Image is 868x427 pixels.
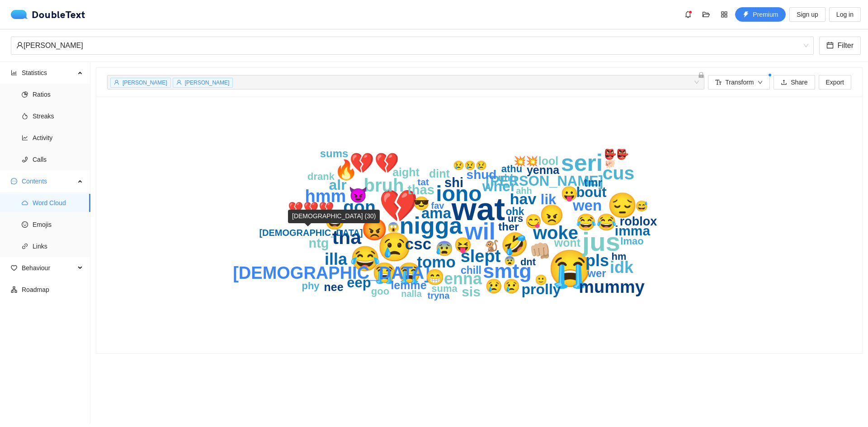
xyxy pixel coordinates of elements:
[826,42,834,50] span: calendar
[837,40,854,51] span: Filter
[22,172,75,190] span: Contents
[699,7,713,22] button: folder-open
[743,11,749,19] span: thunderbolt
[33,216,83,234] span: Emojis
[22,200,28,206] span: cloud
[454,236,472,253] text: 😝
[461,264,481,276] text: chill
[554,236,581,249] text: wont
[33,107,83,125] span: Streaks
[607,191,638,220] text: 😔
[561,185,578,202] text: 😛
[461,247,501,266] text: slept
[579,277,645,296] text: mummy
[233,263,430,282] text: [DEMOGRAPHIC_DATA]
[467,168,497,182] text: shud
[431,283,458,294] text: suma
[431,201,445,211] text: fav
[361,217,388,242] text: 😡
[715,79,722,86] span: font-size
[498,221,519,233] text: ther
[407,183,434,197] text: thas
[11,70,17,76] span: bar-chart
[11,265,17,271] span: heart
[451,191,505,227] text: wat
[527,164,560,176] text: yenna
[681,11,695,18] span: bell
[334,159,358,181] text: 🔥
[425,268,445,286] text: 😁
[604,158,616,169] text: 🐖
[33,237,83,255] span: Links
[819,37,861,55] button: calendarFilter
[22,64,75,82] span: Statistics
[603,163,635,183] text: cus
[401,289,422,299] text: nalla
[405,235,431,253] text: csc
[33,194,83,212] span: Word Cloud
[610,258,634,277] text: idk
[753,9,778,19] span: Premium
[11,10,85,19] div: DoubleText
[510,190,537,207] text: hav
[829,7,861,22] button: Log in
[520,256,536,267] text: dnt
[498,172,516,183] text: uhh
[774,75,815,89] button: uploadShare
[22,91,28,98] span: pie-chart
[508,213,523,224] text: urs
[698,72,704,78] span: lock
[387,221,400,233] text: 😱
[789,7,825,22] button: Sign up
[413,196,430,211] text: 😎
[436,182,481,206] text: iono
[530,241,550,260] text: 👊🏼
[620,235,643,247] text: lmao
[350,244,381,273] text: 😂
[453,160,487,171] text: 😢😢😢
[22,281,83,299] span: Roadmap
[417,253,456,271] text: tomo
[22,221,28,228] span: smile
[11,178,17,184] span: message
[305,187,346,206] text: hmm
[538,155,558,167] text: lool
[735,7,786,22] button: thunderboltPremium
[349,151,399,175] text: 💔💔
[444,175,463,190] text: shi
[541,192,557,207] text: lik
[620,215,657,228] text: roblox
[504,255,515,266] text: 😨
[514,155,538,167] text: 💥💥
[417,177,429,187] text: tat
[725,77,754,87] span: Transform
[176,80,182,85] span: user
[464,219,495,244] text: wil
[612,251,627,262] text: hm
[371,286,389,297] text: goo
[521,281,561,297] text: prolly
[288,201,334,216] text: 💔💔💔
[308,236,329,250] text: ntg
[699,11,713,18] span: folder-open
[307,171,335,182] text: drank
[708,75,770,89] button: font-sizeTransformdown
[349,186,368,204] text: 😈
[22,259,75,277] span: Behaviour
[114,80,119,85] span: user
[585,251,609,270] text: pls
[681,7,695,22] button: bell
[797,9,818,19] span: Sign up
[379,188,419,225] text: 💔
[22,243,28,249] span: link
[584,176,603,189] text: tmr
[33,85,83,103] span: Ratios
[485,278,520,295] text: 😢😢
[501,163,522,174] text: athu
[428,291,450,300] text: tryna
[525,213,542,230] text: 😋
[332,226,362,248] text: tha
[604,148,629,160] text: 👺👺
[717,7,731,22] button: appstore
[11,10,85,19] a: logoDoubleText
